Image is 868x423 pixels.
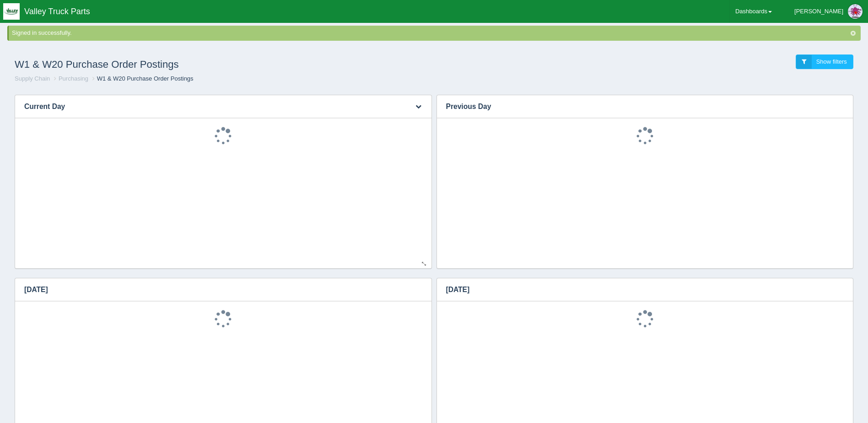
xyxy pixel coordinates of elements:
[437,278,840,301] h3: [DATE]
[816,58,847,65] span: Show filters
[794,2,843,21] div: [PERSON_NAME]
[15,95,404,118] h3: Current Day
[24,7,90,16] span: Valley Truck Parts
[59,75,88,82] a: Purchasing
[90,75,194,83] li: W1 & W20 Purchase Order Postings
[437,95,840,118] h3: Previous Day
[15,75,50,82] a: Supply Chain
[15,278,418,301] h3: [DATE]
[3,3,20,20] img: q1blfpkbivjhsugxdrfq.png
[12,29,859,38] div: Signed in successfully.
[848,4,863,19] img: Profile Picture
[796,54,853,70] a: Show filters
[15,54,434,75] h1: W1 & W20 Purchase Order Postings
